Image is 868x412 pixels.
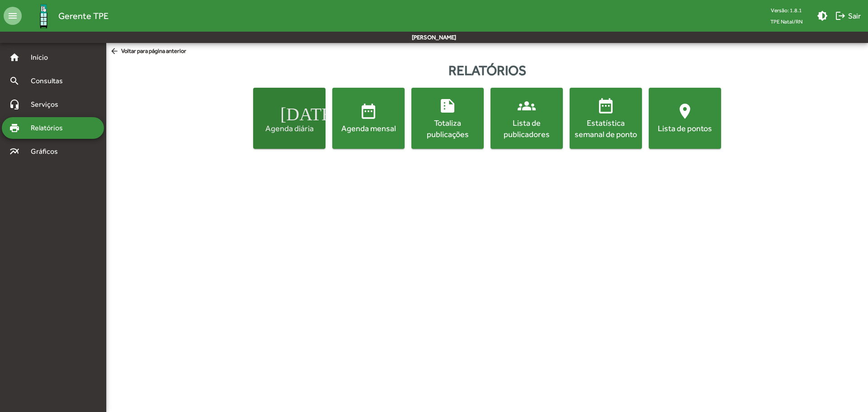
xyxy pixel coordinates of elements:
mat-icon: brightness_medium [817,10,828,21]
mat-icon: location_on [676,102,694,120]
div: Totaliza publicações [413,117,482,140]
span: Voltar para página anterior [110,47,186,57]
span: TPE Natal/RN [763,16,810,27]
img: Logo [29,1,58,31]
mat-icon: search [9,76,20,86]
div: Versão: 1.8.1 [763,5,810,16]
button: Agenda diária [253,88,325,149]
div: Lista de pontos [651,123,719,134]
span: Relatórios [25,123,75,133]
span: Gráficos [25,146,70,157]
div: Agenda diária [255,123,324,134]
mat-icon: date_range [597,97,615,115]
mat-icon: multiline_chart [9,146,20,157]
mat-icon: arrow_back [110,47,121,57]
mat-icon: date_range [359,102,377,120]
span: Serviços [25,99,71,110]
button: Agenda mensal [332,88,405,149]
div: Relatórios [106,60,868,81]
a: Gerente TPE [22,1,108,31]
button: Sair [831,8,864,24]
span: Início [25,52,61,63]
mat-icon: logout [835,10,846,21]
span: Sair [835,8,861,24]
button: Totaliza publicações [411,88,484,149]
mat-icon: home [9,52,20,63]
mat-icon: [DATE] [280,102,298,120]
div: Agenda mensal [334,123,403,134]
mat-icon: groups [518,97,536,115]
button: Lista de publicadores [491,88,563,149]
div: Estatística semanal de ponto [571,117,640,140]
mat-icon: summarize [439,97,457,115]
span: Gerente TPE [58,9,108,23]
button: Lista de pontos [649,88,721,149]
mat-icon: menu [4,7,22,25]
div: Lista de publicadores [492,117,561,140]
mat-icon: print [9,123,20,133]
mat-icon: headset_mic [9,99,20,110]
span: Consultas [25,76,75,86]
button: Estatística semanal de ponto [570,88,642,149]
